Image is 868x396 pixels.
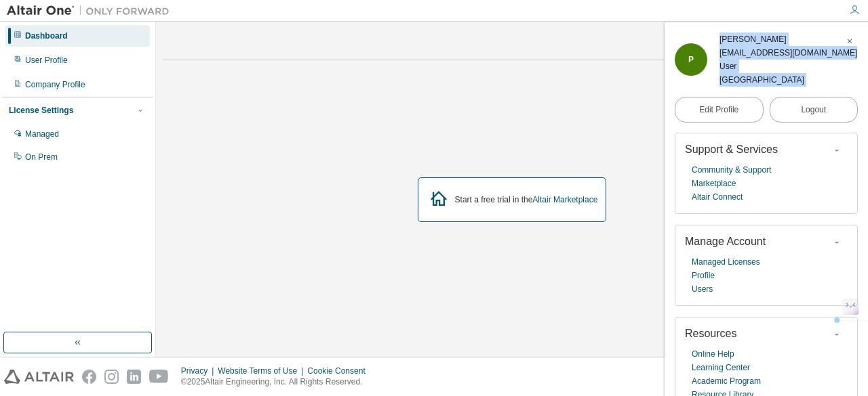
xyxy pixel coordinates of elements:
[9,105,73,116] div: License Settings
[7,4,176,18] img: Altair One
[685,144,778,155] span: Support & Services
[692,374,761,388] a: Academic Program
[692,163,771,177] a: Community & Support
[719,73,857,87] div: [GEOGRAPHIC_DATA]
[801,103,826,116] span: Logout
[675,97,764,123] a: Edit Profile
[25,152,58,162] div: On Prem
[692,255,760,269] a: Managed Licenses
[25,79,85,90] div: Company Profile
[770,97,859,123] button: Logout
[4,370,74,384] img: altair_logo.svg
[688,55,694,64] span: P
[719,46,857,60] div: [EMAIL_ADDRESS][DOMAIN_NAME]
[719,32,857,46] div: PREETAM MONDAL
[82,370,96,384] img: facebook.svg
[181,376,374,388] p: © 2025 Altair Engineering, Inc. All Rights Reserved.
[149,370,169,384] img: youtube.svg
[532,195,597,204] a: Altair Marketplace
[455,194,598,205] div: Start a free trial in the
[692,269,715,282] a: Profile
[218,366,307,376] div: Website Terms of Use
[692,177,736,190] a: Marketplace
[181,366,218,376] div: Privacy
[25,30,68,41] div: Dashboard
[719,60,857,73] div: User
[692,347,734,361] a: Online Help
[692,361,750,374] a: Learning Center
[307,366,373,376] div: Cookie Consent
[685,236,766,247] span: Manage Account
[685,328,736,339] span: Resources
[692,190,743,204] a: Altair Connect
[692,282,713,296] a: Users
[25,129,59,139] div: Managed
[25,55,68,66] div: User Profile
[699,104,738,115] span: Edit Profile
[127,370,141,384] img: linkedin.svg
[104,370,119,384] img: instagram.svg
